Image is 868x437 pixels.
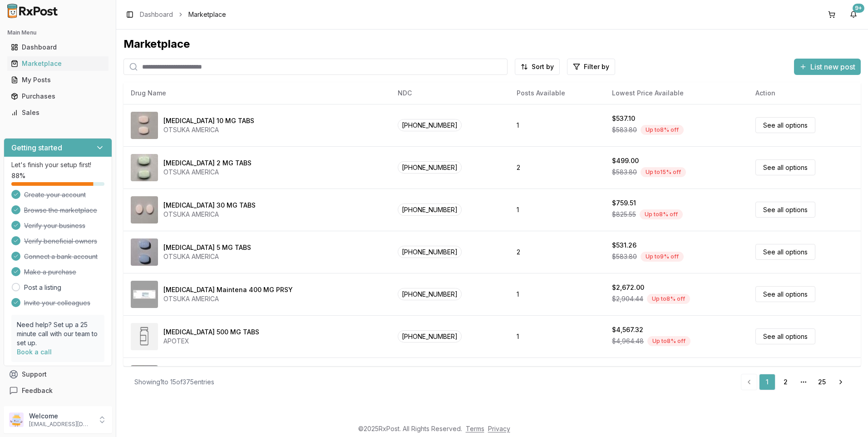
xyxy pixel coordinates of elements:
span: [PHONE_NUMBER] [398,119,462,131]
span: [PHONE_NUMBER] [398,330,462,343]
button: Sales [4,105,112,120]
div: $537.10 [612,114,635,123]
span: $4,964.48 [612,337,644,346]
a: Marketplace [7,55,108,72]
a: Go to next page [832,374,850,390]
div: Up to 8 % off [647,294,690,304]
span: $583.80 [612,125,637,134]
td: 3 [509,358,605,400]
button: Purchases [4,89,112,104]
a: See all options [755,244,815,260]
span: $2,904.44 [612,294,643,303]
img: Abilify 5 MG TABS [131,238,158,266]
th: Posts Available [509,82,605,104]
div: Marketplace [123,37,861,51]
div: Up to 9 % off [641,252,684,262]
button: Dashboard [4,40,112,55]
span: Marketplace [188,10,226,19]
span: Make a purchase [24,268,76,277]
img: Abilify Maintena 400 MG PRSY [131,281,158,308]
button: 9+ [846,7,861,22]
a: Terms [466,425,484,432]
a: Purchases [7,88,108,104]
p: Welcome [29,412,92,421]
span: Create your account [24,190,86,199]
div: [MEDICAL_DATA] 30 MG TABS [163,201,256,210]
div: [MEDICAL_DATA] 5 MG TABS [163,243,251,252]
div: My Posts [11,75,105,84]
h2: Main Menu [7,29,108,36]
button: List new post [794,59,861,75]
span: $583.80 [612,168,637,177]
span: Filter by [584,62,609,71]
a: See all options [755,286,815,302]
a: List new post [794,63,861,72]
iframe: Intercom live chat [837,406,859,428]
span: $583.80 [612,252,637,261]
a: Dashboard [7,39,108,55]
img: Abilify 10 MG TABS [131,112,158,139]
span: [PHONE_NUMBER] [398,288,462,300]
div: OTSUKA AMERICA [163,210,256,219]
div: APOTEX [163,337,259,346]
td: 1 [509,315,605,358]
th: Drug Name [123,82,390,104]
div: $499.00 [612,156,639,165]
span: Verify your business [24,221,85,230]
button: Feedback [4,382,112,399]
td: 1 [509,273,605,315]
span: Feedback [22,386,53,395]
div: $759.51 [612,199,636,208]
nav: pagination [741,374,850,390]
img: Abilify 2 MG TABS [131,154,158,181]
button: Filter by [567,59,615,75]
button: Sort by [515,59,560,75]
img: Abiraterone Acetate 500 MG TABS [131,323,158,350]
th: Lowest Price Available [605,82,748,104]
span: Sort by [532,62,554,71]
div: Up to 8 % off [641,125,684,135]
a: Privacy [488,425,510,432]
a: 2 [777,374,794,390]
a: See all options [755,159,815,175]
nav: breadcrumb [140,10,226,19]
span: [PHONE_NUMBER] [398,204,462,216]
a: My Posts [7,72,108,88]
div: [MEDICAL_DATA] 10 MG TABS [163,116,254,125]
div: OTSUKA AMERICA [163,125,254,134]
span: Invite your colleagues [24,298,90,308]
a: Book a call [17,348,52,356]
span: $825.55 [612,210,636,219]
span: 88 % [11,171,25,180]
button: My Posts [4,73,112,87]
div: $531.26 [612,241,636,250]
a: Sales [7,104,108,121]
div: Purchases [11,92,105,101]
span: List new post [810,61,855,72]
th: NDC [390,82,509,104]
div: [MEDICAL_DATA] 2 MG TABS [163,159,252,168]
button: Support [4,366,112,382]
div: Showing 1 to 15 of 375 entries [134,377,214,387]
h3: Getting started [11,142,62,153]
td: 2 [509,146,605,189]
span: Connect a bank account [24,252,98,261]
img: Abilify 30 MG TABS [131,196,158,223]
p: Need help? Set up a 25 minute call with our team to set up. [17,320,99,348]
div: Up to 15 % off [641,167,686,177]
a: See all options [755,328,815,344]
div: $2,672.00 [612,283,644,292]
div: Dashboard [11,43,105,52]
td: 1 [509,104,605,146]
span: [PHONE_NUMBER] [398,161,462,174]
a: 25 [814,374,830,390]
div: Marketplace [11,59,105,68]
span: Verify beneficial owners [24,237,97,246]
div: 9+ [853,4,864,13]
p: Let's finish your setup first! [11,160,104,169]
p: [EMAIL_ADDRESS][DOMAIN_NAME] [29,421,92,428]
span: Browse the marketplace [24,206,97,215]
div: [MEDICAL_DATA] 500 MG TABS [163,328,259,337]
a: Post a listing [24,283,61,292]
span: [PHONE_NUMBER] [398,246,462,258]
